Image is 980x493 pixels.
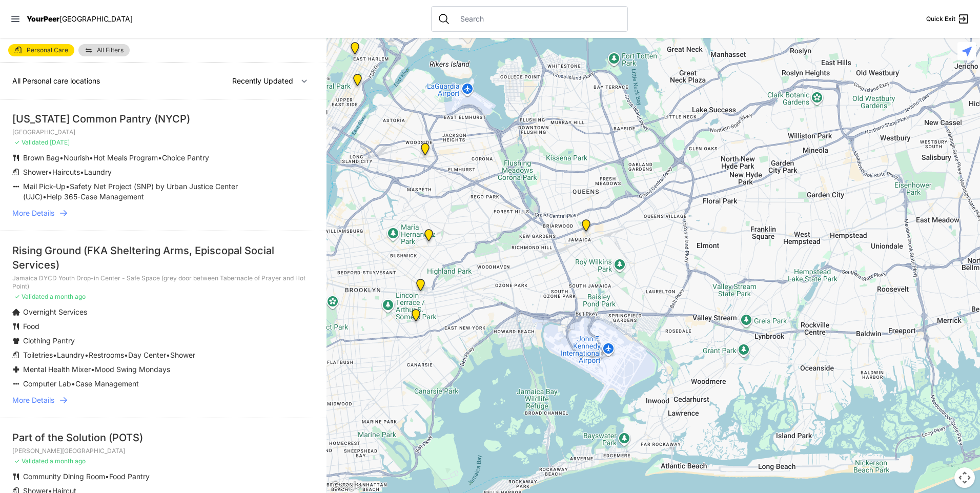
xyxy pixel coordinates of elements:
div: Manhattan [349,42,361,58]
span: Shower [23,168,48,176]
span: Computer Lab [23,379,71,388]
span: Haircuts [52,168,80,176]
span: • [43,192,47,201]
span: • [91,365,95,374]
span: Choice Pantry [162,153,209,162]
span: • [48,168,52,176]
span: • [166,351,170,359]
span: • [89,153,93,162]
span: Help 365-Case Management [47,192,144,201]
span: a month ago [50,457,86,465]
span: More Details [12,208,54,218]
span: Mood Swing Mondays [95,365,170,374]
span: ✓ Validated [14,293,48,300]
div: The Gathering Place Drop-in Center [414,279,427,295]
span: Case Management [75,379,139,388]
a: More Details [12,208,314,218]
span: [GEOGRAPHIC_DATA] [59,14,133,23]
span: Mail Pick-Up [23,182,66,191]
p: Jamaica DYCD Youth Drop-in Center - Safe Space (grey door between Tabernacle of Prayer and Hot Po... [12,274,314,291]
div: Brooklyn DYCD Youth Drop-in Center [410,309,422,325]
span: Laundry [57,351,85,359]
span: • [85,351,89,359]
span: Quick Exit [926,15,955,23]
span: Brown Bag [23,153,59,162]
span: Clothing Pantry [23,336,75,345]
span: Toiletries [23,351,53,359]
a: Personal Care [8,44,74,56]
a: Open this area in Google Maps (opens a new window) [329,480,363,493]
button: Map camera controls [954,467,975,488]
span: • [105,472,109,481]
a: YourPeer[GEOGRAPHIC_DATA] [27,16,133,22]
span: Nourish [64,153,89,162]
span: Safety Net Project (SNP) by Urban Justice Center (UJC) [23,182,238,201]
span: Day Center [128,351,166,359]
span: Shower [170,351,195,359]
span: Mental Health Mixer [23,365,91,374]
span: • [66,182,70,191]
input: Search [454,14,621,24]
span: Hot Meals Program [93,153,158,162]
div: Jamaica DYCD Youth Drop-in Center - Safe Space (grey door between Tabernacle of Prayer and Hot Po... [580,219,593,236]
div: Part of the Solution (POTS) [12,430,314,445]
span: [DATE] [50,138,70,146]
span: Restrooms [89,351,124,359]
a: All Filters [78,44,130,56]
span: • [59,153,64,162]
img: Google [329,480,363,493]
span: • [80,168,84,176]
div: Woodside Youth Drop-in Center [419,143,432,159]
div: Rising Ground (FKA Sheltering Arms, Episcopal Social Services) [12,243,314,272]
span: Personal Care [27,47,68,53]
span: ✓ Validated [14,138,48,146]
a: Quick Exit [926,13,970,25]
span: • [71,379,75,388]
span: ✓ Validated [14,457,48,465]
p: [GEOGRAPHIC_DATA] [12,128,314,136]
span: • [124,351,128,359]
span: All Personal care locations [12,76,100,85]
span: Food [23,322,39,331]
span: More Details [12,395,54,405]
a: More Details [12,395,314,405]
span: YourPeer [27,14,59,23]
span: Laundry [84,168,112,176]
span: a month ago [50,293,86,300]
p: [PERSON_NAME][GEOGRAPHIC_DATA] [12,447,314,455]
span: Community Dining Room [23,472,105,481]
span: • [53,351,57,359]
span: • [158,153,162,162]
span: Overnight Services [23,307,87,316]
span: Food Pantry [109,472,150,481]
div: Avenue Church [351,74,364,90]
span: All Filters [97,47,124,53]
div: [US_STATE] Common Pantry (NYCP) [12,112,314,126]
div: Ridgewood Presbyterian Church [422,229,435,245]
